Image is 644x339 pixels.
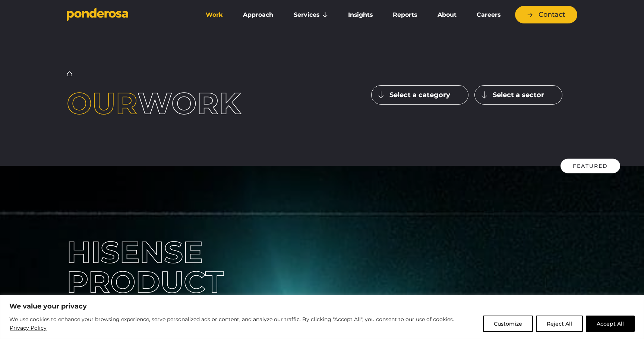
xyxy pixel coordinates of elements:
[483,316,533,332] button: Customize
[197,7,231,23] a: Work
[67,85,138,121] span: Our
[340,7,381,23] a: Insights
[586,316,635,332] button: Accept All
[67,237,316,327] div: Hisense Product Campaign
[9,315,477,333] p: We use cookies to enhance your browsing experience, serve personalized ads or content, and analyz...
[67,71,72,77] a: Home
[9,323,47,332] a: Privacy Policy
[536,316,583,332] button: Reject All
[234,7,282,23] a: Approach
[9,302,635,311] p: We value your privacy
[384,7,426,23] a: Reports
[561,159,620,173] div: Featured
[67,89,273,118] h1: work
[371,85,468,105] button: Select a category
[67,7,186,22] a: Go to homepage
[474,85,562,105] button: Select a sector
[468,7,509,23] a: Careers
[429,7,465,23] a: About
[285,7,337,23] a: Services
[515,6,577,23] a: Contact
